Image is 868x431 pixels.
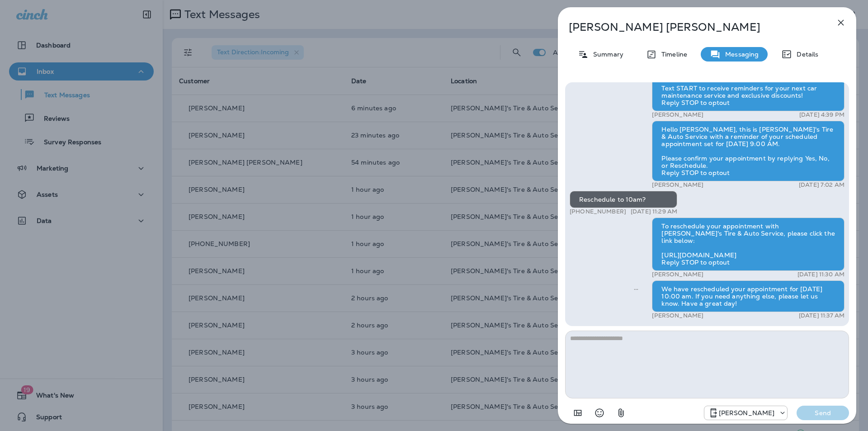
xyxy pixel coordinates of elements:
p: [DATE] 11:37 AM [799,312,844,319]
p: Details [792,51,818,58]
p: [PHONE_NUMBER] [570,208,626,215]
p: [DATE] 11:30 AM [797,271,844,278]
p: [PERSON_NAME] [652,312,703,319]
p: [PERSON_NAME] [PERSON_NAME] [569,21,816,33]
p: [DATE] 11:29 AM [631,208,677,215]
div: We have rescheduled your appointment for [DATE] 10:00 am. If you need anything else, please let u... [652,280,844,312]
div: Reschedule to 10am? [570,191,677,208]
div: To reschedule your appointment with [PERSON_NAME]'s Tire & Auto Service, please click the link be... [652,218,844,271]
p: [DATE] 4:39 PM [799,111,844,118]
p: [PERSON_NAME] [652,181,703,189]
p: [PERSON_NAME] [652,111,703,118]
p: Messaging [721,51,759,58]
p: Timeline [657,51,687,58]
button: Add in a premade template [569,404,587,422]
div: Hello [PERSON_NAME], this is [PERSON_NAME]'s Tire & Auto Service with a reminder of your schedule... [652,121,844,181]
p: [PERSON_NAME] [652,271,703,278]
button: Select an emoji [590,404,609,422]
span: Sent [634,284,638,293]
div: +1 (225) 726-2255 [704,407,788,418]
p: Summary [589,51,623,58]
p: [PERSON_NAME] [719,409,775,417]
p: [DATE] 7:02 AM [799,181,844,189]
